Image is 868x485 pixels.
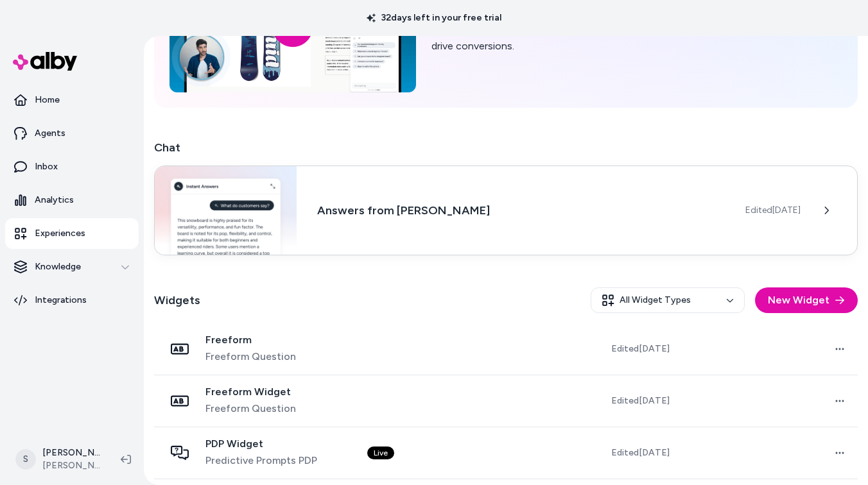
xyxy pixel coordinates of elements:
[611,395,670,407] span: Edited [DATE]
[8,439,110,480] button: S[PERSON_NAME][PERSON_NAME]
[205,386,296,398] span: Freeform Widget
[35,227,85,240] p: Experiences
[317,201,725,219] h3: Answers from [PERSON_NAME]
[35,94,60,106] p: Home
[205,401,296,416] span: Freeform Question
[155,166,297,255] img: Chat widget
[5,151,139,182] a: Inbox
[35,260,81,273] p: Knowledge
[611,447,670,459] span: Edited [DATE]
[154,139,858,157] h2: Chat
[745,204,801,217] span: Edited [DATE]
[42,447,100,459] p: [PERSON_NAME]
[5,85,139,115] a: Home
[205,349,296,364] span: Freeform Question
[431,23,842,54] p: Activate your AI agent at key moments in the customer journey to guide, support, and drive conver...
[13,52,77,71] img: alby Logo
[205,453,317,468] span: Predictive Prompts PDP
[755,287,858,313] button: New Widget
[35,294,87,307] p: Integrations
[205,438,317,450] span: PDP Widget
[591,287,745,313] button: All Widget Types
[5,251,139,282] button: Knowledge
[35,160,58,173] p: Inbox
[42,459,100,472] span: [PERSON_NAME]
[15,449,36,470] span: S
[35,127,65,140] p: Agents
[5,285,139,316] a: Integrations
[5,118,139,149] a: Agents
[5,185,139,216] a: Analytics
[367,447,394,459] div: Live
[5,218,139,249] a: Experiences
[154,291,200,309] h2: Widgets
[359,12,509,24] p: 32 days left in your free trial
[35,194,74,207] p: Analytics
[154,167,858,257] a: Chat widgetAnswers from [PERSON_NAME]Edited[DATE]
[205,334,296,346] span: Freeform
[611,343,670,355] span: Edited [DATE]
